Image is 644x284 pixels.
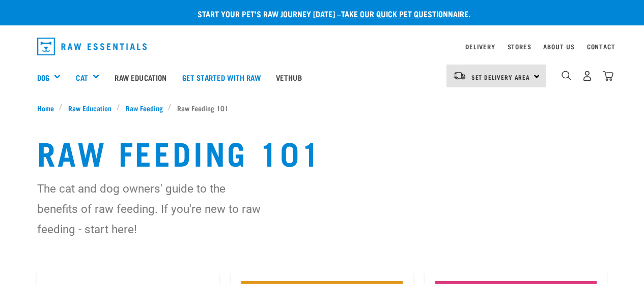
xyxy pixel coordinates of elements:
img: home-icon-1@2x.png [562,71,571,80]
img: home-icon@2x.png [603,71,613,81]
h1: Raw Feeding 101 [37,134,607,170]
a: Home [37,103,60,113]
img: user.png [582,71,593,81]
a: About Us [543,45,574,48]
p: The cat and dog owners' guide to the benefits of raw feeding. If you're new to raw feeding - star... [37,178,265,239]
a: take our quick pet questionnaire. [341,11,470,16]
a: Cat [76,72,88,83]
a: Contact [587,45,615,48]
nav: dropdown navigation [29,34,615,59]
a: Get started with Raw [175,57,268,98]
a: Delivery [465,45,495,48]
a: Vethub [268,57,310,98]
span: Raw Education [68,103,111,113]
span: Raw Feeding [126,103,163,113]
a: Dog [37,72,49,83]
a: Raw Education [107,57,174,98]
span: Home [37,103,54,113]
a: Raw Feeding [120,103,168,113]
span: Set Delivery Area [471,75,530,79]
a: Stores [508,45,531,48]
a: Raw Education [63,103,117,113]
img: Raw Essentials Logo [37,38,147,55]
img: van-moving.png [453,71,466,80]
nav: breadcrumbs [37,103,607,113]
